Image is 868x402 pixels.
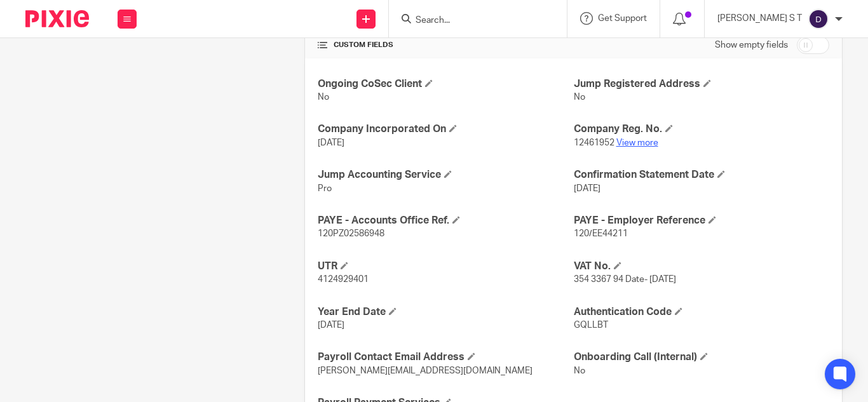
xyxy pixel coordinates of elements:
[318,138,344,147] span: [DATE]
[318,366,532,375] span: [PERSON_NAME][EMAIL_ADDRESS][DOMAIN_NAME]
[574,351,829,364] h4: Onboarding Call (Internal)
[574,366,585,375] span: No
[574,138,614,147] span: 12461952
[574,184,600,193] span: [DATE]
[616,138,658,147] a: View more
[318,229,384,238] span: 120PZ02586948
[318,305,573,319] h4: Year End Date
[318,351,573,364] h4: Payroll Contact Email Address
[25,10,89,27] img: Pixie
[318,77,573,91] h4: Ongoing CoSec Client
[715,39,788,51] label: Show empty fields
[574,321,608,330] span: GQLLBT
[414,15,529,27] input: Search
[574,229,628,238] span: 120/EE44211
[574,168,829,182] h4: Confirmation Statement Date
[318,184,332,193] span: Pro
[574,260,829,273] h4: VAT No.
[318,93,329,102] span: No
[717,12,802,25] p: [PERSON_NAME] S T
[574,77,829,91] h4: Jump Registered Address
[318,214,573,227] h4: PAYE - Accounts Office Ref.
[318,275,369,284] span: 4124929401
[574,93,585,102] span: No
[318,123,573,136] h4: Company Incorporated On
[574,305,829,319] h4: Authentication Code
[574,275,676,284] span: 354 3367 94 Date- [DATE]
[318,321,344,330] span: [DATE]
[318,260,573,273] h4: UTR
[598,14,647,23] span: Get Support
[574,214,829,227] h4: PAYE - Employer Reference
[318,40,573,50] h4: CUSTOM FIELDS
[808,9,829,29] img: svg%3E
[318,168,573,182] h4: Jump Accounting Service
[574,123,829,136] h4: Company Reg. No.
